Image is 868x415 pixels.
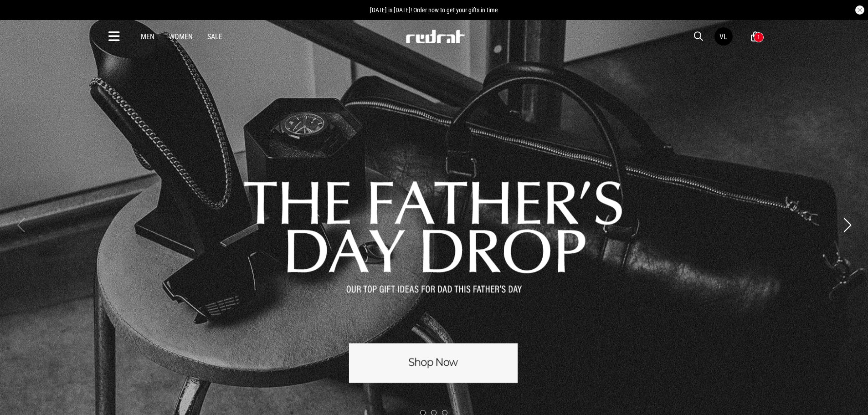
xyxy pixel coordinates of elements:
a: 1 [751,32,760,41]
button: Next slide [841,215,853,235]
a: Women [169,32,193,41]
a: Sale [207,32,222,41]
button: Previous slide [15,215,27,235]
div: VL [719,32,727,41]
div: 1 [757,34,760,41]
span: [DATE] is [DATE]! Order now to get your gifts in time [370,6,498,14]
a: Men [141,32,154,41]
img: Redrat logo [405,30,465,43]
